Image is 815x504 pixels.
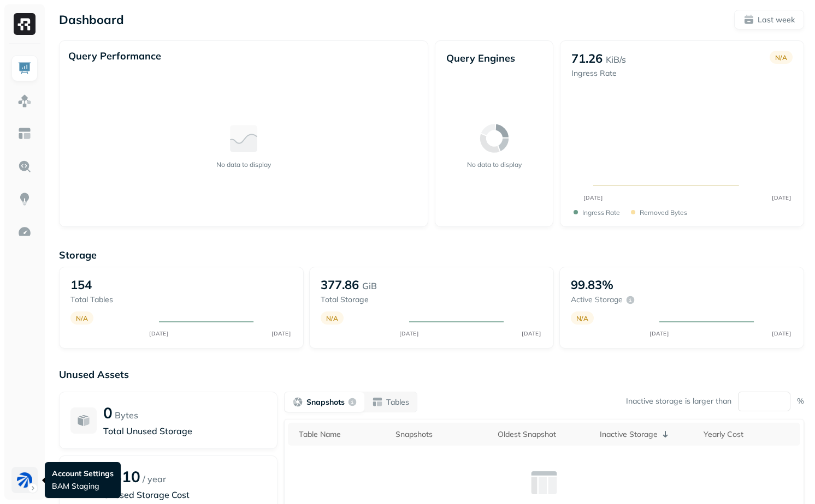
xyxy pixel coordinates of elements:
img: Insights [17,192,32,206]
tspan: [DATE] [772,194,792,201]
p: Ingress Rate [582,208,620,217]
p: 0 [103,403,113,422]
img: Optimization [17,225,32,239]
tspan: [DATE] [650,330,669,337]
img: BAM Staging [17,472,32,488]
p: Tables [386,397,409,407]
div: Oldest Snapshot [498,429,589,440]
button: Last week [734,10,804,29]
tspan: [DATE] [400,330,419,337]
p: % [797,396,804,406]
p: No data to display [216,160,271,169]
p: Total tables [70,295,148,305]
p: Bytes [115,409,138,422]
p: N/A [326,314,338,322]
p: GiB [362,279,377,292]
img: Ryft [14,13,36,35]
p: Dashboard [59,12,124,27]
p: Unused Assets [59,368,804,381]
p: Active storage [571,295,623,305]
img: Asset Explorer [17,127,32,141]
tspan: [DATE] [522,330,541,337]
p: Ingress Rate [571,68,626,79]
p: KiB/s [606,53,626,66]
div: Yearly Cost [704,429,795,440]
p: Inactive storage is larger than [626,396,731,406]
tspan: [DATE] [150,330,169,337]
p: <$10 [103,467,140,486]
p: 71.26 [571,51,603,66]
tspan: [DATE] [272,330,291,337]
div: Table Name [299,429,385,440]
p: BAM Staging [52,481,114,491]
p: Last week [758,15,795,25]
p: N/A [775,53,787,62]
tspan: [DATE] [772,330,792,337]
p: Query Performance [68,50,161,62]
tspan: [DATE] [584,194,603,201]
img: Dashboard [17,61,32,75]
p: N/A [76,314,88,322]
p: 154 [70,277,92,292]
p: 99.83% [571,277,613,292]
p: Removed bytes [640,208,687,217]
p: 377.86 [321,277,359,292]
p: Query Engines [446,52,542,64]
img: Query Explorer [17,159,32,173]
div: Snapshots [395,429,487,440]
p: Unused Storage Cost [103,488,266,501]
p: N/A [576,314,588,322]
p: Storage [59,249,804,261]
p: Total Unused Storage [103,424,266,437]
img: Assets [17,94,32,108]
p: Account Settings [52,469,114,479]
p: Total storage [321,295,398,305]
p: Inactive Storage [600,429,658,440]
p: / year [143,472,166,485]
p: Snapshots [306,397,345,407]
p: No data to display [467,160,522,169]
